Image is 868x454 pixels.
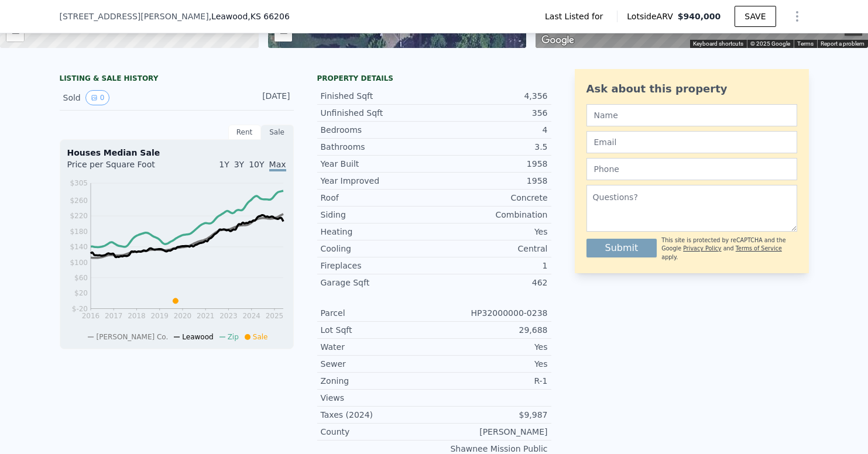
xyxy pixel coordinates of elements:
div: [DATE] [238,90,290,105]
button: Show Options [785,5,809,28]
tspan: $20 [74,289,88,297]
span: , KS 66206 [248,12,290,21]
input: Email [586,131,797,153]
span: Max [269,160,286,171]
a: Terms of Service [736,245,782,252]
div: Sale [261,125,294,140]
div: 1958 [434,175,548,187]
div: Year Built [321,158,434,170]
div: Houses Median Sale [67,147,286,159]
div: Unfinished Sqft [321,107,434,119]
div: Year Improved [321,175,434,187]
div: Ask about this property [586,81,797,97]
div: Garage Sqft [321,277,434,288]
tspan: $220 [70,212,88,220]
tspan: $305 [70,179,88,187]
div: Yes [434,226,548,238]
div: $9,987 [434,409,548,421]
div: 356 [434,107,548,119]
tspan: 2024 [242,312,260,320]
input: Name [586,104,797,126]
div: Fireplaces [321,260,434,271]
a: Report a problem [821,40,864,47]
div: 462 [434,277,548,288]
tspan: $260 [70,197,88,205]
div: Water [321,341,434,353]
div: Concrete [434,192,548,204]
div: HP32000000-0238 [434,307,548,319]
div: 4,356 [434,90,548,102]
div: 3.5 [434,141,548,153]
button: Submit [586,239,657,257]
div: Bedrooms [321,124,434,136]
tspan: 2016 [81,312,100,320]
span: [PERSON_NAME] Co. [96,333,168,341]
div: Rent [228,125,261,140]
div: Combination [434,209,548,221]
div: Bathrooms [321,141,434,153]
tspan: $100 [70,259,88,267]
div: Property details [317,74,551,83]
a: Open this area in Google Maps (opens a new window) [538,33,577,48]
div: Yes [434,358,548,370]
div: 1958 [434,158,548,170]
div: Price per Square Foot [67,159,177,177]
div: [PERSON_NAME] [434,426,548,438]
div: 29,688 [434,324,548,336]
span: © 2025 Google [750,40,790,47]
div: 1 [434,260,548,271]
button: View historical data [85,90,110,105]
div: Yes [434,341,548,353]
span: $940,000 [678,12,721,21]
div: 4 [434,124,548,136]
div: Sold [63,90,167,105]
tspan: $60 [74,274,88,282]
div: Finished Sqft [321,90,434,102]
div: Cooling [321,243,434,254]
div: County [321,426,434,438]
div: Taxes (2024) [321,409,434,421]
div: Views [321,392,434,404]
button: Keyboard shortcuts [693,40,743,48]
input: Phone [586,158,797,180]
div: Sewer [321,358,434,370]
span: Sale [253,333,268,341]
span: [STREET_ADDRESS][PERSON_NAME] [60,11,209,22]
div: Heating [321,226,434,238]
span: 3Y [234,160,244,169]
span: 10Y [249,160,264,169]
a: Terms (opens in new tab) [797,40,814,47]
img: Google [538,33,577,48]
span: , Leawood [209,11,290,22]
div: LISTING & SALE HISTORY [60,74,294,85]
tspan: 2023 [219,312,238,320]
a: Privacy Policy [683,245,721,252]
div: Siding [321,209,434,221]
span: Lotside ARV [627,11,677,22]
div: Lot Sqft [321,324,434,336]
div: This site is protected by reCAPTCHA and the Google and apply. [661,236,797,262]
tspan: 2019 [150,312,169,320]
div: Zoning [321,375,434,387]
div: Central [434,243,548,254]
tspan: 2021 [196,312,214,320]
tspan: 2025 [265,312,283,320]
tspan: 2020 [173,312,191,320]
tspan: 2017 [104,312,122,320]
tspan: 2018 [128,312,146,320]
tspan: $-20 [71,305,87,313]
span: 1Y [219,160,229,169]
span: Leawood [182,333,213,341]
div: Parcel [321,307,434,319]
span: Zip [228,333,239,341]
div: R-1 [434,375,548,387]
button: SAVE [735,6,776,27]
tspan: $140 [70,243,88,251]
tspan: $180 [70,228,88,236]
div: Roof [321,192,434,204]
span: Last Listed for [545,11,608,22]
